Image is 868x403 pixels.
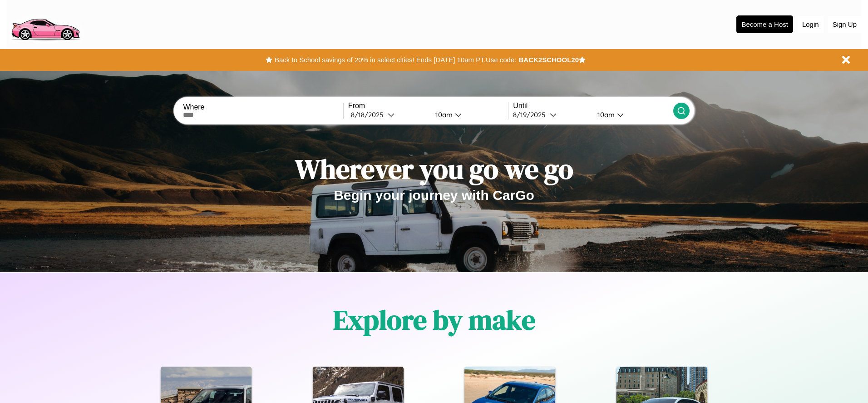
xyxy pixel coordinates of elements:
button: Login [798,16,824,33]
button: 8/18/2025 [348,110,428,119]
button: 10am [428,110,508,119]
button: Become a Host [736,15,793,33]
label: Until [513,102,673,110]
button: Back to School savings of 20% in select cities! Ends [DATE] 10am PT.Use code: [272,54,518,66]
div: 8 / 19 / 2025 [513,110,550,119]
div: 10am [431,110,455,119]
label: From [348,102,508,110]
button: Sign Up [828,16,861,33]
h1: Explore by make [333,301,535,338]
div: 8 / 18 / 2025 [351,110,388,119]
label: Where [183,103,343,111]
img: logo [7,5,84,43]
button: 10am [590,110,673,119]
b: BACK2SCHOOL20 [518,56,579,64]
div: 10am [593,110,617,119]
